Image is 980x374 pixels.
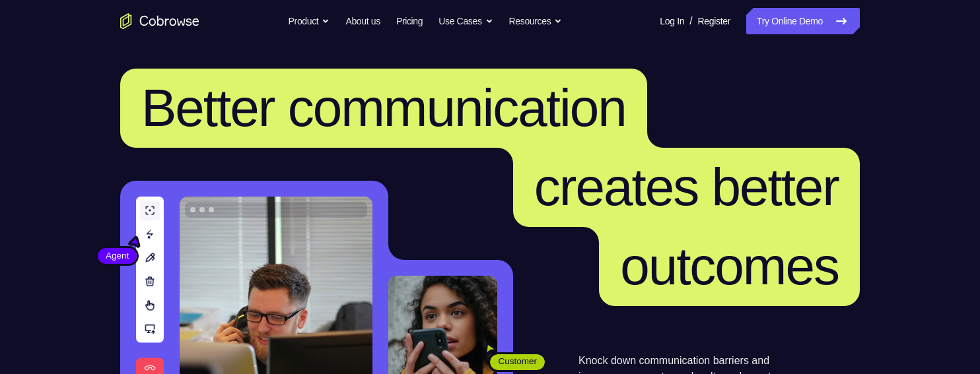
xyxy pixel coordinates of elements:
[620,237,839,296] span: outcomes
[698,8,730,34] a: Register
[289,8,330,34] button: Product
[345,8,380,34] a: About us
[438,8,493,34] button: Use Cases
[396,8,423,34] a: Pricing
[534,158,839,216] span: creates better
[660,8,684,34] a: Log In
[120,13,199,29] a: Go to the home page
[746,8,860,34] a: Try Online Demo
[689,13,692,29] span: /
[141,78,626,137] span: Better communication
[509,8,563,34] button: Resources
